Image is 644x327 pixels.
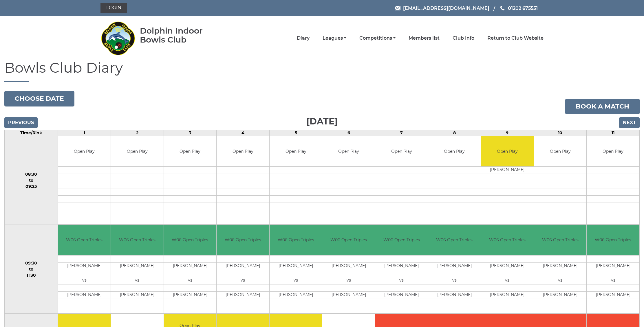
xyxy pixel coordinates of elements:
[359,35,396,41] a: Competitions
[164,262,217,270] td: [PERSON_NAME]
[5,225,58,314] td: 09:30 to 11:30
[100,3,127,13] a: Login
[534,130,587,136] td: 10
[111,262,164,270] td: [PERSON_NAME]
[217,225,269,255] td: W06 Open Triples
[481,136,534,167] td: Open Play
[375,225,428,255] td: W06 Open Triples
[375,130,428,136] td: 7
[534,277,587,284] td: vs
[164,130,217,136] td: 3
[534,136,587,167] td: Open Play
[58,225,111,255] td: W06 Open Triples
[323,35,346,41] a: Leagues
[270,277,322,284] td: vs
[322,291,375,299] td: [PERSON_NAME]
[375,277,428,284] td: vs
[587,225,639,255] td: W06 Open Triples
[164,277,217,284] td: vs
[428,130,481,136] td: 8
[58,262,111,270] td: [PERSON_NAME]
[428,277,481,284] td: vs
[322,225,375,255] td: W06 Open Triples
[111,136,164,167] td: Open Play
[58,291,111,299] td: [PERSON_NAME]
[481,225,534,255] td: W06 Open Triples
[4,91,74,106] button: Choose date
[111,130,164,136] td: 2
[453,35,474,41] a: Club Info
[217,262,269,270] td: [PERSON_NAME]
[297,35,310,41] a: Diary
[587,136,639,167] td: Open Play
[481,277,534,284] td: vs
[565,99,640,114] a: Book a match
[4,117,38,128] input: Previous
[375,136,428,167] td: Open Play
[534,291,587,299] td: [PERSON_NAME]
[58,277,111,284] td: vs
[217,277,269,284] td: vs
[375,291,428,299] td: [PERSON_NAME]
[428,291,481,299] td: [PERSON_NAME]
[481,262,534,270] td: [PERSON_NAME]
[269,130,322,136] td: 5
[140,26,221,44] div: Dolphin Indoor Bowls Club
[270,136,322,167] td: Open Play
[428,262,481,270] td: [PERSON_NAME]
[270,225,322,255] td: W06 Open Triples
[270,262,322,270] td: [PERSON_NAME]
[403,5,489,11] span: [EMAIL_ADDRESS][DOMAIN_NAME]
[270,291,322,299] td: [PERSON_NAME]
[217,130,270,136] td: 4
[58,136,111,167] td: Open Play
[164,291,217,299] td: [PERSON_NAME]
[587,277,639,284] td: vs
[322,136,375,167] td: Open Play
[534,262,587,270] td: [PERSON_NAME]
[534,225,587,255] td: W06 Open Triples
[481,130,534,136] td: 9
[395,5,489,12] a: Email [EMAIL_ADDRESS][DOMAIN_NAME]
[508,5,538,11] span: 01202 675551
[587,291,639,299] td: [PERSON_NAME]
[395,6,400,10] img: Email
[322,277,375,284] td: vs
[4,60,640,82] h1: Bowls Club Diary
[217,291,269,299] td: [PERSON_NAME]
[487,35,544,41] a: Return to Club Website
[619,117,640,128] input: Next
[322,130,375,136] td: 6
[100,18,135,58] img: Dolphin Indoor Bowls Club
[428,225,481,255] td: W06 Open Triples
[481,291,534,299] td: [PERSON_NAME]
[111,291,164,299] td: [PERSON_NAME]
[500,5,538,12] a: Phone us 01202 675551
[164,136,217,167] td: Open Play
[587,262,639,270] td: [PERSON_NAME]
[111,225,164,255] td: W06 Open Triples
[58,130,111,136] td: 1
[500,6,504,10] img: Phone us
[217,136,269,167] td: Open Play
[164,225,217,255] td: W06 Open Triples
[322,262,375,270] td: [PERSON_NAME]
[375,262,428,270] td: [PERSON_NAME]
[409,35,440,41] a: Members list
[5,136,58,225] td: 08:30 to 09:25
[587,130,640,136] td: 11
[428,136,481,167] td: Open Play
[5,130,58,136] td: Time/Rink
[111,277,164,284] td: vs
[481,167,534,174] td: [PERSON_NAME]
